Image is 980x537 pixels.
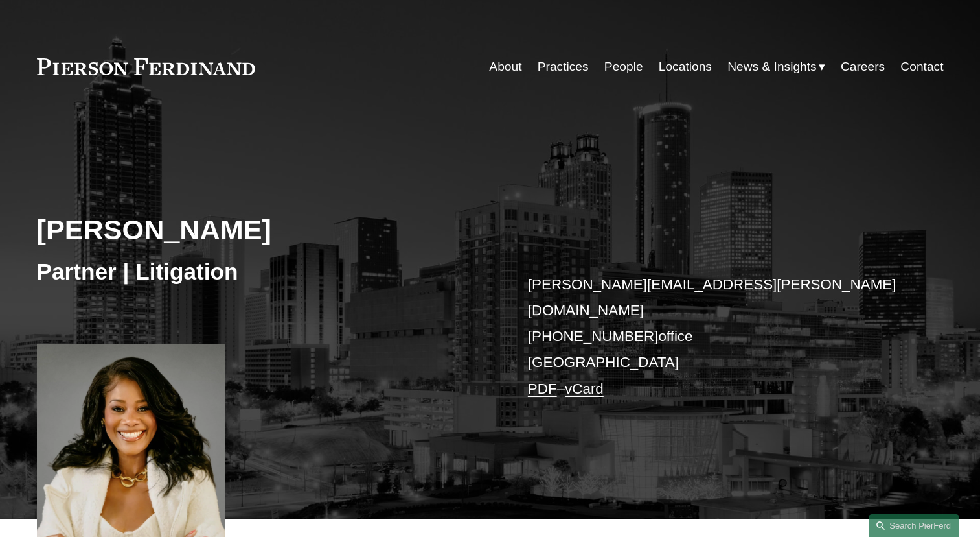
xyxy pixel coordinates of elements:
a: People [604,54,643,79]
a: folder dropdown [727,54,825,79]
h3: Partner | Litigation [37,257,490,286]
h2: [PERSON_NAME] [37,213,490,246]
a: About [489,54,521,79]
span: News & Insights [727,56,817,78]
p: office [GEOGRAPHIC_DATA] – [528,272,906,403]
a: vCard [565,381,604,397]
a: [PHONE_NUMBER] [528,328,659,344]
a: Contact [900,54,943,79]
a: PDF [528,381,557,397]
a: [PERSON_NAME][EMAIL_ADDRESS][PERSON_NAME][DOMAIN_NAME] [528,276,896,318]
a: Search this site [869,514,959,537]
a: Locations [659,54,712,79]
a: Careers [841,54,885,79]
a: Practices [538,54,589,79]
